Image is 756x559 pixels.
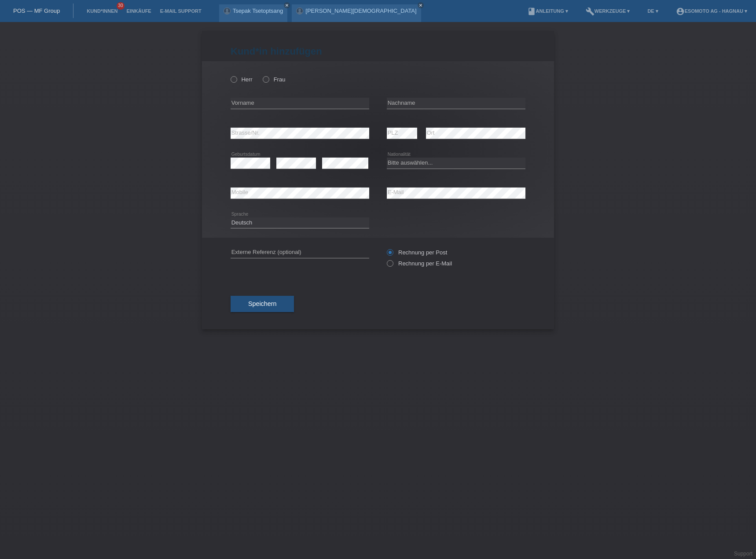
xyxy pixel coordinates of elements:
[734,551,752,557] a: Support
[676,7,685,16] i: account_circle
[523,8,573,14] a: bookAnleitung ▾
[263,76,268,82] input: Frau
[387,249,447,256] label: Rechnung per Post
[248,300,276,307] span: Speichern
[156,8,206,14] a: E-Mail Support
[305,7,416,14] a: [PERSON_NAME][DEMOGRAPHIC_DATA]
[586,7,595,16] i: build
[263,76,285,83] label: Frau
[387,260,452,267] label: Rechnung per E-Mail
[231,296,294,313] button: Speichern
[285,3,289,7] i: close
[82,8,122,14] a: Kund*innen
[284,2,290,8] a: close
[387,249,393,260] input: Rechnung per Post
[122,8,155,14] a: Einkäufe
[418,3,423,7] i: close
[527,7,536,16] i: book
[231,46,525,57] h1: Kund*in hinzufügen
[672,8,752,14] a: account_circleEsomoto AG - Hagnau ▾
[387,260,393,271] input: Rechnung per E-Mail
[418,2,424,8] a: close
[117,2,125,10] span: 30
[231,76,253,83] label: Herr
[233,7,283,14] a: Tsepak Tsetoptsang
[13,7,60,14] a: POS — MF Group
[643,8,662,14] a: DE ▾
[581,8,635,14] a: buildWerkzeuge ▾
[231,76,236,82] input: Herr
